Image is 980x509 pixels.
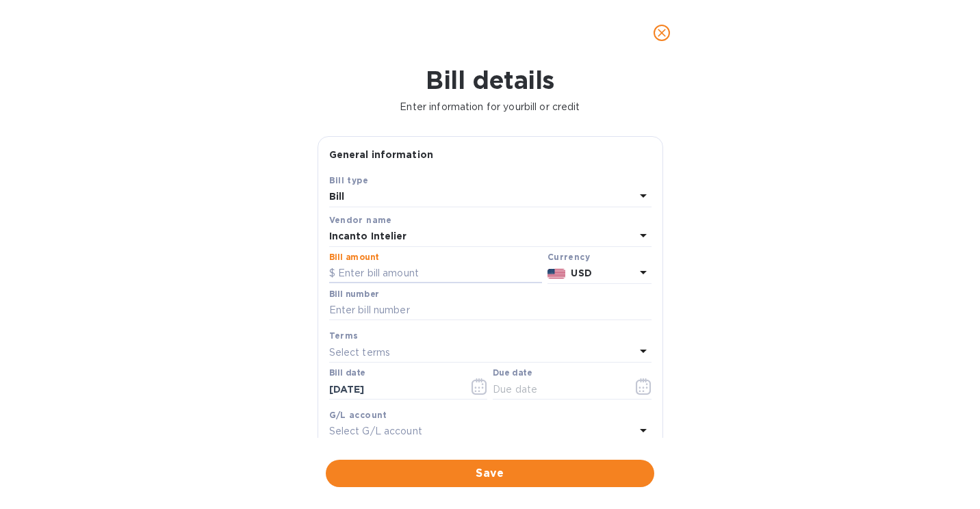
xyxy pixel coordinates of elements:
[329,369,365,378] label: Bill date
[326,460,654,487] button: Save
[329,253,378,261] label: Bill amount
[11,66,969,94] h1: Bill details
[329,175,369,185] b: Bill type
[493,379,622,400] input: Due date
[329,330,359,341] b: Terms
[329,263,542,284] input: $ Enter bill amount
[11,100,969,114] p: Enter information for your bill or credit
[337,465,643,482] span: Save
[329,231,407,242] b: Incanto Intelier
[547,252,590,262] b: Currency
[329,410,387,420] b: G/L account
[329,215,392,225] b: Vendor name
[493,369,532,378] label: Due date
[329,149,434,160] b: General information
[329,191,345,202] b: Bill
[329,290,378,298] label: Bill number
[547,269,566,278] img: USD
[329,424,422,439] p: Select G/L account
[645,16,678,49] button: close
[329,379,459,400] input: Select date
[329,300,652,321] input: Enter bill number
[329,345,391,360] p: Select terms
[571,267,591,278] b: USD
